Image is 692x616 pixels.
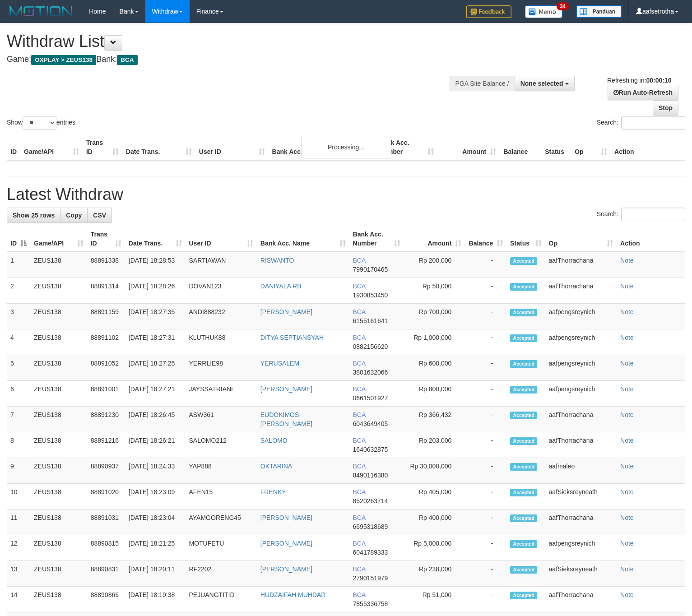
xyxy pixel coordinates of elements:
[576,5,622,18] img: panduan.png
[13,212,55,219] span: Show 25 rows
[545,355,617,381] td: aafpengsreynich
[7,116,75,130] label: Show entries
[7,561,30,587] td: 13
[545,587,617,612] td: aafThorrachana
[125,304,186,329] td: [DATE] 18:27:35
[465,432,506,458] td: -
[125,355,186,381] td: [DATE] 18:27:25
[353,514,366,521] span: BCA
[260,360,299,367] a: YERUSALEM
[30,509,87,535] td: ZEUS138
[186,535,257,561] td: MOTUFETU
[545,535,617,561] td: aafpengsreynich
[353,369,388,376] span: Copy 3801632066 to clipboard
[186,432,257,458] td: SALOMO212
[87,329,125,355] td: 88891102
[465,535,506,561] td: -
[620,385,634,393] a: Note
[125,432,186,458] td: [DATE] 18:26:21
[186,458,257,484] td: YAP888
[620,514,634,521] a: Note
[87,587,125,612] td: 88890866
[30,252,87,278] td: ZEUS138
[353,308,366,315] span: BCA
[125,458,186,484] td: [DATE] 18:24:33
[125,226,186,252] th: Date Trans.: activate to sort column ascending
[7,226,30,252] th: ID: activate to sort column descending
[7,381,30,407] td: 6
[545,561,617,587] td: aafSieksreyneath
[125,535,186,561] td: [DATE] 18:21:25
[186,509,257,535] td: AYAMGORENG45
[545,329,617,355] td: aafpengsreynich
[87,484,125,509] td: 88891020
[353,437,366,444] span: BCA
[30,355,87,381] td: ZEUS138
[353,549,388,556] span: Copy 6041789333 to clipboard
[465,587,506,612] td: -
[510,514,537,522] span: Accepted
[465,355,506,381] td: -
[465,252,506,278] td: -
[353,488,366,496] span: BCA
[404,484,465,509] td: Rp 405,000
[7,432,30,458] td: 8
[465,381,506,407] td: -
[500,134,541,160] th: Balance
[620,283,634,290] a: Note
[186,587,257,612] td: PEJUANGTITID
[260,257,294,264] a: RISWANTO
[545,407,617,432] td: aafThorrachana
[7,484,30,509] td: 10
[510,257,537,265] span: Accepted
[465,278,506,304] td: -
[611,134,685,160] th: Action
[87,432,125,458] td: 88891216
[597,116,685,130] label: Search:
[465,561,506,587] td: -
[404,226,465,252] th: Amount: activate to sort column ascending
[353,574,388,582] span: Copy 2790151979 to clipboard
[450,76,515,91] div: PGA Site Balance /
[122,134,195,160] th: Date Trans.
[87,278,125,304] td: 88891314
[620,411,634,418] a: Note
[541,134,571,160] th: Status
[260,514,312,521] a: [PERSON_NAME]
[597,208,685,221] label: Search:
[353,334,366,341] span: BCA
[7,134,20,160] th: ID
[353,394,388,402] span: Copy 0661501927 to clipboard
[353,343,388,350] span: Copy 0882156620 to clipboard
[125,381,186,407] td: [DATE] 18:27:21
[620,540,634,547] a: Note
[545,432,617,458] td: aafThorrachana
[87,355,125,381] td: 88891052
[7,208,60,223] a: Show 25 rows
[186,381,257,407] td: JAYSSATRIANI
[87,226,125,252] th: Trans ID: activate to sort column ascending
[353,420,388,427] span: Copy 6043649405 to clipboard
[353,385,366,393] span: BCA
[353,463,366,470] span: BCA
[260,411,312,427] a: EUDOKIMOS [PERSON_NAME]
[620,257,634,264] a: Note
[30,226,87,252] th: Game/API: activate to sort column ascending
[510,437,537,445] span: Accepted
[465,484,506,509] td: -
[87,208,112,223] a: CSV
[30,329,87,355] td: ZEUS138
[30,432,87,458] td: ZEUS138
[349,226,404,252] th: Bank Acc. Number: activate to sort column ascending
[23,116,56,130] select: Showentries
[125,329,186,355] td: [DATE] 18:27:31
[7,535,30,561] td: 12
[30,278,87,304] td: ZEUS138
[620,565,634,573] a: Note
[260,463,293,470] a: OKTARINA
[353,565,366,573] span: BCA
[353,523,388,530] span: Copy 6695318689 to clipboard
[465,304,506,329] td: -
[30,587,87,612] td: ZEUS138
[506,226,545,252] th: Status: activate to sort column ascending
